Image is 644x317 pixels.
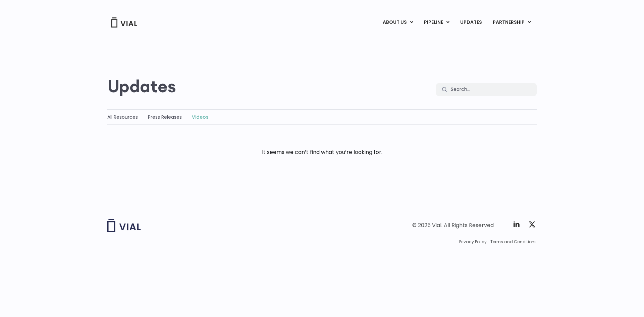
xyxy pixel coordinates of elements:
a: All Resources [107,114,138,120]
a: PIPELINEMenu Toggle [419,17,454,28]
a: ABOUT USMenu Toggle [377,17,418,28]
img: Vial logo wih "Vial" spelled out [107,219,141,232]
a: PARTNERSHIPMenu Toggle [487,17,536,28]
a: Press Releases [148,114,182,120]
h2: Updates [107,76,176,96]
a: Privacy Policy [459,239,487,245]
a: Videos [192,114,209,120]
input: Search... [446,83,537,96]
img: Vial Logo [111,17,138,28]
a: Terms and Conditions [490,239,537,245]
a: UPDATES [455,17,487,28]
div: It seems we can’t find what you’re looking for. [107,148,537,156]
div: © 2025 Vial. All Rights Reserved [412,222,494,229]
